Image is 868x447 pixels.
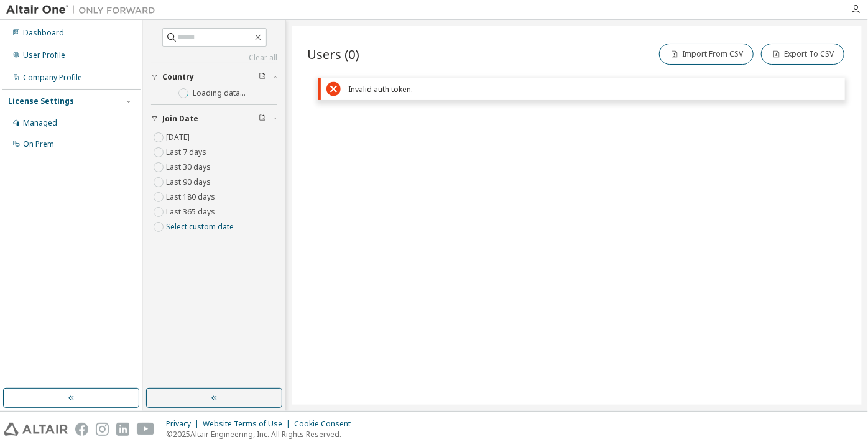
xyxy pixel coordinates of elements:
[166,419,203,429] div: Privacy
[761,44,844,65] button: Export To CSV
[203,419,294,429] div: Website Terms of Use
[23,118,57,128] div: Managed
[151,63,277,91] button: Country
[6,4,162,16] img: Altair One
[151,105,277,132] button: Join Date
[23,139,54,149] div: On Prem
[166,130,192,145] label: [DATE]
[294,419,358,429] div: Cookie Consent
[166,190,218,205] label: Last 180 days
[23,73,82,83] div: Company Profile
[166,175,213,190] label: Last 90 days
[162,114,198,124] span: Join Date
[166,160,213,175] label: Last 30 days
[23,28,64,38] div: Dashboard
[162,72,194,82] span: Country
[193,88,246,98] label: Loading data...
[259,72,266,82] span: Clear filter
[23,50,65,60] div: User Profile
[4,423,68,436] img: altair_logo.svg
[166,429,358,440] p: © 2025 Altair Engineering, Inc. All Rights Reserved.
[307,45,359,63] span: Users (0)
[166,205,218,219] label: Last 365 days
[137,423,155,436] img: youtube.svg
[259,114,266,124] span: Clear filter
[75,423,88,436] img: facebook.svg
[659,44,754,65] button: Import From CSV
[151,53,277,63] a: Clear all
[166,221,234,232] a: Select custom date
[166,145,209,160] label: Last 7 days
[116,423,129,436] img: linkedin.svg
[96,423,109,436] img: instagram.svg
[348,85,839,94] div: Invalid auth token.
[8,96,74,106] div: License Settings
